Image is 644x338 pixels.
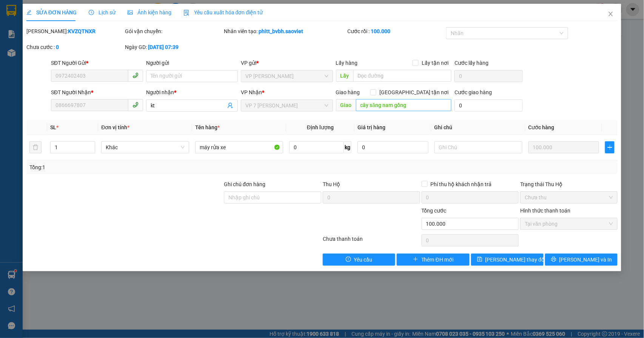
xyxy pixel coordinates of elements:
[336,99,356,111] span: Giao
[520,208,570,214] label: Hình thức thanh toán
[528,124,555,130] span: Cước hàng
[146,59,238,67] div: Người gửi
[125,43,222,51] div: Ngày GD:
[454,60,488,66] label: Cước lấy hàng
[551,257,556,263] span: printer
[454,89,492,95] label: Cước giao hàng
[419,59,451,67] span: Lấy tận nơi
[545,254,618,266] button: printer[PERSON_NAME] và In
[132,72,139,78] span: phone
[29,141,42,153] button: delete
[353,70,451,82] input: Dọc đường
[4,44,61,56] h2: KVZQTNXR
[29,163,249,171] div: Tổng: 1
[227,102,233,109] span: user-add
[357,124,385,130] span: Giá trị hàng
[224,181,265,187] label: Ghi chú đơn hàng
[376,88,451,96] span: [GEOGRAPHIC_DATA] tận nơi
[346,257,351,263] span: exclamation-circle
[56,44,59,50] b: 0
[605,141,615,153] button: plus
[183,9,263,15] span: Yêu cầu xuất hóa đơn điện tử
[26,10,32,15] span: edit
[528,141,599,153] input: 0
[608,11,614,17] span: close
[4,6,42,44] img: logo.jpg
[336,89,360,95] span: Giao hàng
[605,144,614,150] span: plus
[101,124,129,130] span: Đơn vị tính
[354,255,373,264] span: Yêu cầu
[259,28,303,34] b: phitt_bvbh.saoviet
[559,255,612,264] span: [PERSON_NAME] và In
[50,124,56,130] span: SL
[101,6,182,18] b: [DOMAIN_NAME]
[454,70,523,82] input: Cước lấy hàng
[323,254,395,266] button: exclamation-circleYêu cầu
[336,70,353,82] span: Lấy
[422,208,447,214] span: Tổng cước
[51,88,143,96] div: SĐT Người Nhận
[241,59,333,67] div: VP gửi
[40,44,139,96] h1: Giao dọc đường
[245,70,328,82] span: VP Bảo Hà
[428,180,495,188] span: Phí thu hộ khách nhận trả
[454,99,523,112] input: Cước giao hàng
[146,88,238,96] div: Người nhận
[89,9,116,15] span: Lịch sử
[195,124,220,130] span: Tên hàng
[397,254,469,266] button: plusThêm ĐH mới
[245,100,328,111] span: VP 7 Phạm Văn Đồng
[68,28,96,34] b: KVZQTNXR
[26,9,77,15] span: SỬA ĐƠN HÀNG
[477,257,482,263] span: save
[26,43,124,51] div: Chưa cước :
[128,9,171,15] span: Ảnh kiện hàng
[413,257,418,263] span: plus
[26,27,124,35] div: [PERSON_NAME]:
[431,120,525,135] th: Ghi chú
[224,191,321,203] input: Ghi chú đơn hàng
[322,235,421,248] div: Chưa thanh toán
[600,4,621,25] button: Close
[128,10,133,15] span: picture
[344,141,351,153] span: kg
[307,124,334,130] span: Định lượng
[371,28,390,34] b: 100.000
[125,27,222,35] div: Gói vận chuyển:
[132,102,139,108] span: phone
[525,218,613,229] span: Tại văn phòng
[46,18,92,30] b: Sao Việt
[434,141,522,153] input: Ghi Chú
[106,142,185,153] span: Khác
[525,192,613,203] span: Chưa thu
[195,141,283,153] input: VD: Bàn, Ghế
[347,27,445,35] div: Cước rồi :
[323,181,340,187] span: Thu Hộ
[148,44,179,50] b: [DATE] 07:39
[224,27,346,35] div: Nhân viên tạo:
[51,59,143,67] div: SĐT Người Gửi
[183,10,190,16] img: icon
[421,255,453,264] span: Thêm ĐH mới
[336,60,358,66] span: Lấy hàng
[356,99,451,111] input: Dọc đường
[520,180,618,188] div: Trạng thái Thu Hộ
[485,255,546,264] span: [PERSON_NAME] thay đổi
[241,89,262,95] span: VP Nhận
[89,10,94,15] span: clock-circle
[471,254,544,266] button: save[PERSON_NAME] thay đổi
